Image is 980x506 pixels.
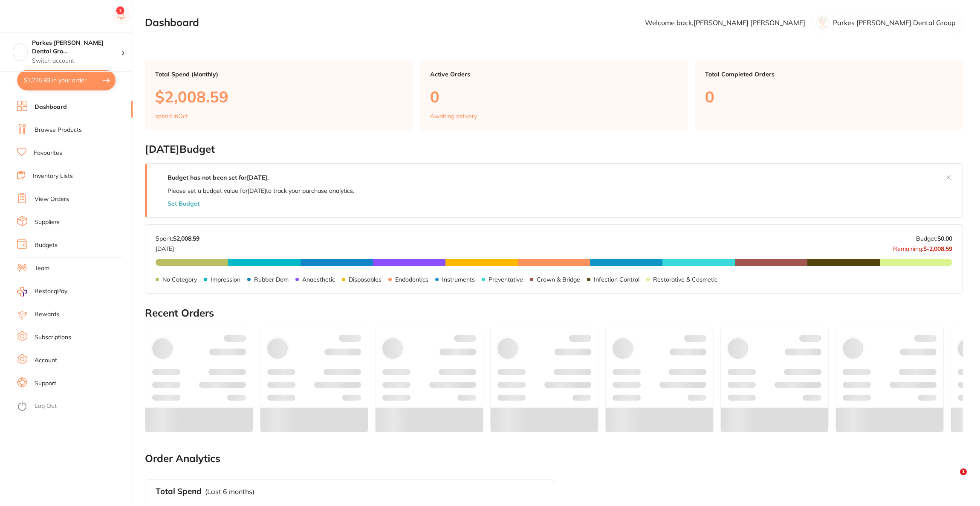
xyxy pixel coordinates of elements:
p: Total Spend (Monthly) [155,71,403,78]
p: 0 [430,88,678,105]
a: Budgets [35,241,58,250]
p: Infection Control [594,276,639,283]
img: Restocq Logo [17,11,72,21]
p: Active Orders [430,71,678,78]
p: [DATE] [156,242,199,252]
h2: Order Analytics [145,453,963,465]
p: Awaiting delivery [430,113,477,119]
p: Impression [211,276,240,283]
a: View Orders [35,195,69,204]
p: Instruments [442,276,475,283]
p: (Last 6 months) [205,488,254,495]
strong: $-2,008.59 [923,245,952,253]
h2: Recent Orders [145,307,963,319]
p: Endodontics [395,276,428,283]
span: RestocqPay [35,287,67,296]
p: Anaesthetic [302,276,335,283]
a: Dashboard [35,103,67,111]
p: Budget: [916,235,952,242]
p: Switch account [32,57,121,65]
a: Active Orders0Awaiting delivery [420,61,688,130]
p: Spent: [156,235,199,242]
a: Subscriptions [35,333,71,342]
h4: Parkes Baker Dental Group [32,39,121,55]
p: spend in Oct [155,113,188,119]
p: Preventative [489,276,523,283]
p: $2,008.59 [155,88,403,105]
a: Team [35,264,49,273]
p: Remaining: [893,242,952,252]
a: Browse Products [35,126,82,134]
img: Parkes Baker Dental Group [13,44,27,58]
a: Restocq Logo [17,6,72,26]
p: Disposables [349,276,382,283]
p: Total Completed Orders [705,71,953,78]
h2: Dashboard [145,17,199,29]
a: Account [35,356,57,365]
button: $1,725.93 in your order [17,70,116,90]
a: Support [35,379,56,388]
a: Rewards [35,310,59,319]
h2: [DATE] Budget [145,143,963,155]
button: Set Budget [168,200,199,207]
img: RestocqPay [17,287,27,297]
p: Restorative & Cosmetic [653,276,717,283]
p: Please set a budget value for [DATE] to track your purchase analytics. [168,187,354,194]
p: Rubber Dam [254,276,289,283]
p: Crown & Bridge [537,276,580,283]
a: Inventory Lists [33,172,73,180]
a: Favourites [34,149,62,157]
p: Parkes [PERSON_NAME] Dental Group [833,19,956,26]
a: Log Out [35,402,57,410]
a: Total Spend (Monthly)$2,008.59spend inOct [145,61,413,130]
p: No Category [162,276,197,283]
a: Total Completed Orders0 [695,61,963,130]
a: Suppliers [35,218,60,227]
strong: Budget has not been set for [DATE] . [168,174,269,181]
strong: $0.00 [937,235,952,242]
a: RestocqPay [17,287,67,297]
h3: Total Spend [156,487,202,496]
strong: $2,008.59 [173,235,199,242]
iframe: Intercom live chat [942,468,963,489]
span: 1 [960,468,967,475]
p: Welcome back, [PERSON_NAME] [PERSON_NAME] [645,19,805,26]
button: Log Out [17,400,130,413]
p: 0 [705,88,953,105]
